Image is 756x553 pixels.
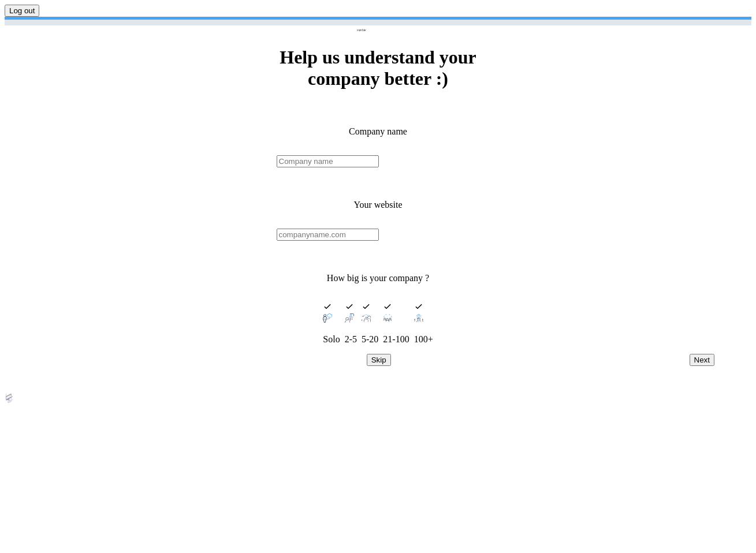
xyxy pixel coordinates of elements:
p: How big is your company ? [277,273,480,283]
p: 2-5 [345,334,357,345]
p: Solo [323,334,340,345]
p: Company name [277,126,480,137]
button: Next [690,354,714,366]
p: 5-20 [362,334,378,345]
h1: Help us understand your company better :) [277,47,480,89]
p: Your website [277,200,480,210]
input: Company name [277,155,379,167]
input: companyname.com [277,229,379,241]
button: Log out [5,5,39,17]
p: 100+ [414,334,433,345]
button: Skip [367,354,391,366]
p: 21-100 [383,334,409,345]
